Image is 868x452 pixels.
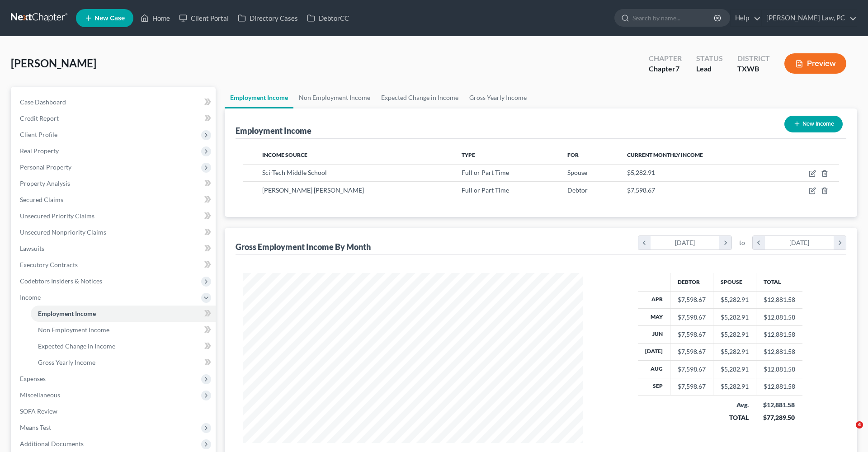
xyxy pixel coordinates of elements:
[627,151,703,158] span: Current Monthly Income
[20,424,51,431] span: Means Test
[720,400,749,410] div: Avg.
[13,224,216,240] a: Unsecured Nonpriority Claims
[638,236,651,250] i: chevron_left
[638,291,670,308] th: Apr
[13,257,216,273] a: Executory Contracts
[670,273,713,291] th: Debtor
[763,400,795,410] div: $12,881.58
[784,116,843,132] button: New Income
[756,308,802,325] td: $12,881.58
[20,391,60,399] span: Miscellaneous
[236,125,311,136] div: Employment Income
[20,440,84,447] span: Additional Documents
[737,64,770,74] div: TXWB
[31,322,216,338] a: Non Employment Income
[20,131,57,138] span: Client Profile
[856,421,863,428] span: 4
[13,208,216,224] a: Unsecured Priority Claims
[462,186,509,194] span: Full or Part Time
[739,238,745,247] span: to
[233,10,302,26] a: Directory Cases
[38,342,115,350] span: Expected Change in Income
[720,413,749,422] div: TOTAL
[765,236,834,250] div: [DATE]
[567,151,579,158] span: For
[756,326,802,343] td: $12,881.58
[31,354,216,371] a: Gross Yearly Income
[11,56,96,70] span: [PERSON_NAME]
[20,261,78,268] span: Executory Contracts
[31,306,216,322] a: Employment Income
[20,196,63,203] span: Secured Claims
[20,407,57,415] span: SOFA Review
[13,175,216,192] a: Property Analysis
[464,87,532,108] a: Gross Yearly Income
[20,245,44,252] span: Lawsuits
[678,365,706,374] div: $7,598.67
[262,151,307,158] span: Income Source
[721,313,749,322] div: $5,282.91
[763,413,795,422] div: $77,289.50
[225,87,293,108] a: Employment Income
[567,169,587,176] span: Spouse
[20,98,66,106] span: Case Dashboard
[696,64,723,74] div: Lead
[262,186,364,194] span: [PERSON_NAME] [PERSON_NAME]
[649,64,682,74] div: Chapter
[756,291,802,308] td: $12,881.58
[762,10,857,26] a: [PERSON_NAME] Law, PC
[675,64,679,73] span: 7
[753,236,765,250] i: chevron_left
[719,236,731,250] i: chevron_right
[678,382,706,391] div: $7,598.67
[293,87,376,108] a: Non Employment Income
[638,378,670,395] th: Sep
[20,147,59,155] span: Real Property
[20,277,102,285] span: Codebtors Insiders & Notices
[638,308,670,325] th: May
[94,15,125,22] span: New Case
[136,10,175,26] a: Home
[175,10,233,26] a: Client Portal
[13,94,216,110] a: Case Dashboard
[13,192,216,208] a: Secured Claims
[627,186,655,194] span: $7,598.67
[13,110,216,127] a: Credit Report
[20,163,71,171] span: Personal Property
[756,273,802,291] th: Total
[713,273,756,291] th: Spouse
[13,403,216,419] a: SOFA Review
[302,10,354,26] a: DebtorCC
[20,293,41,301] span: Income
[696,53,723,64] div: Status
[784,53,846,74] button: Preview
[678,347,706,356] div: $7,598.67
[651,236,720,250] div: [DATE]
[756,378,802,395] td: $12,881.58
[638,361,670,378] th: Aug
[837,421,859,443] iframe: Intercom live chat
[20,228,106,236] span: Unsecured Nonpriority Claims
[462,169,509,176] span: Full or Part Time
[236,241,371,252] div: Gross Employment Income By Month
[632,9,715,26] input: Search by name...
[462,151,475,158] span: Type
[376,87,464,108] a: Expected Change in Income
[262,169,327,176] span: Sci-Tech Middle School
[38,326,109,334] span: Non Employment Income
[756,343,802,360] td: $12,881.58
[20,375,46,382] span: Expenses
[13,240,216,257] a: Lawsuits
[737,53,770,64] div: District
[756,361,802,378] td: $12,881.58
[721,295,749,304] div: $5,282.91
[731,10,761,26] a: Help
[38,310,96,317] span: Employment Income
[678,330,706,339] div: $7,598.67
[638,343,670,360] th: [DATE]
[721,365,749,374] div: $5,282.91
[721,347,749,356] div: $5,282.91
[721,382,749,391] div: $5,282.91
[31,338,216,354] a: Expected Change in Income
[678,313,706,322] div: $7,598.67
